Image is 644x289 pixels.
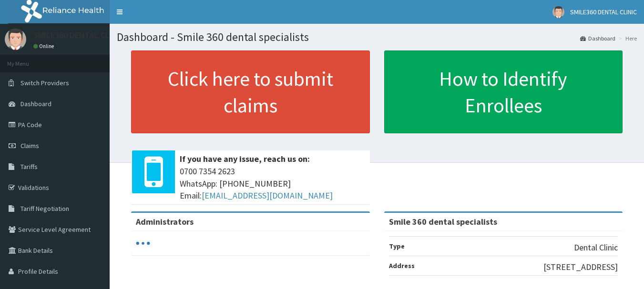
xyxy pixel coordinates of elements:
b: Type [389,242,405,250]
a: Online [33,43,56,50]
strong: Smile 360 dental specialists [389,216,497,227]
span: Tariff Negotiation [20,204,69,213]
span: Claims [20,141,39,150]
p: [STREET_ADDRESS] [543,261,618,273]
b: If you have any issue, reach us on: [180,153,310,164]
p: Dental Clinic [574,241,618,254]
p: SMILE360 DENTAL CLINIC [33,31,125,40]
span: Dashboard [20,100,51,108]
a: Click here to submit claims [131,50,370,133]
b: Administrators [136,216,194,227]
svg: audio-loading [136,236,150,250]
span: Switch Providers [20,79,69,87]
li: Here [616,34,637,42]
span: 0700 7354 2623 WhatsApp: [PHONE_NUMBER] Email: [180,165,365,202]
a: How to Identify Enrollees [384,50,623,133]
a: [EMAIL_ADDRESS][DOMAIN_NAME] [202,190,333,201]
a: Dashboard [580,34,615,42]
img: User Image [552,6,564,18]
span: SMILE360 DENTAL CLINIC [570,8,637,16]
h1: Dashboard - Smile 360 dental specialists [117,31,637,43]
b: Address [389,261,415,270]
span: Tariffs [20,162,38,171]
img: User Image [5,29,26,50]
